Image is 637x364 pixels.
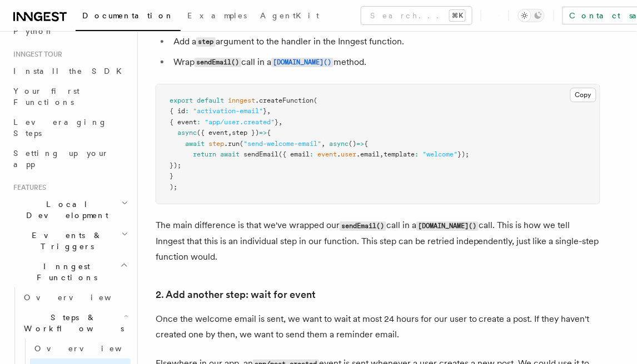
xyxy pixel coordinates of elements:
[253,3,326,30] a: AgentKit
[185,107,189,115] span: :
[208,140,224,148] span: step
[313,97,317,104] span: (
[243,140,321,148] span: "send-welcome-email"
[384,150,415,158] span: template
[24,293,138,302] span: Overview
[170,161,181,169] span: });
[170,172,173,180] span: }
[9,183,46,192] span: Features
[9,61,131,81] a: Install the SDK
[278,150,310,158] span: ({ email
[275,118,278,126] span: }
[267,107,271,115] span: ,
[570,88,596,102] button: Copy
[267,129,271,136] span: {
[263,107,267,115] span: }
[170,118,197,126] span: { event
[356,140,364,148] span: =>
[240,140,243,148] span: (
[156,287,316,302] a: 2. Add another step: wait for event
[13,67,128,75] span: Install the SDK
[9,21,131,41] a: Python
[13,149,109,169] span: Setting up your app
[228,129,232,136] span: ,
[9,143,131,174] a: Setting up your app
[197,118,201,126] span: :
[271,57,334,67] a: [DOMAIN_NAME]()
[195,58,241,67] code: sendEmail()
[337,150,341,158] span: .
[170,34,600,50] li: Add a argument to the handler in the Inngest function.
[9,50,62,59] span: Inngest tour
[224,140,240,148] span: .run
[340,221,386,231] code: sendEmail()
[255,97,313,104] span: .createFunction
[329,140,349,148] span: async
[197,129,228,136] span: ({ event
[197,97,224,104] span: default
[30,338,131,358] a: Overview
[205,118,275,126] span: "app/user.created"
[170,183,177,191] span: );
[9,256,131,287] button: Inngest Functions
[228,97,255,104] span: inngest
[193,107,263,115] span: "activation-email"
[19,312,124,334] span: Steps & Workflows
[450,10,465,21] kbd: ⌘K
[185,140,205,148] span: await
[220,150,240,158] span: await
[356,150,380,158] span: .email
[278,118,282,126] span: ,
[518,9,545,22] button: Toggle dark mode
[177,129,197,136] span: async
[187,11,247,20] span: Examples
[9,112,131,143] a: Leveraging Steps
[317,150,337,158] span: event
[259,129,267,136] span: =>
[196,37,216,47] code: step
[13,87,79,107] span: Your first Functions
[260,11,319,20] span: AgentKit
[415,150,419,158] span: :
[243,150,278,158] span: sendEmail
[34,344,149,353] span: Overview
[9,194,131,225] button: Local Development
[349,140,356,148] span: ()
[13,118,107,138] span: Leveraging Steps
[9,225,131,256] button: Events & Triggers
[181,3,253,30] a: Examples
[422,150,457,158] span: "welcome"
[271,58,334,67] code: [DOMAIN_NAME]()
[361,7,472,24] button: Search...⌘K
[9,81,131,112] a: Your first Functions
[19,287,131,307] a: Overview
[170,97,193,104] span: export
[13,27,54,36] span: Python
[380,150,384,158] span: ,
[321,140,325,148] span: ,
[156,311,600,342] p: Once the welcome email is sent, we want to wait at most 24 hours for our user to create a post. I...
[310,150,313,158] span: :
[232,129,259,136] span: step })
[457,150,469,158] span: });
[76,3,181,31] a: Documentation
[9,199,121,221] span: Local Development
[9,261,120,283] span: Inngest Functions
[82,11,174,20] span: Documentation
[416,221,479,231] code: [DOMAIN_NAME]()
[341,150,356,158] span: user
[193,150,216,158] span: return
[9,230,121,252] span: Events & Triggers
[156,218,600,265] p: The main difference is that we've wrapped our call in a call. This is how we tell Inngest that th...
[364,140,368,148] span: {
[170,107,185,115] span: { id
[19,307,131,338] button: Steps & Workflows
[170,54,600,70] li: Wrap call in a method.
